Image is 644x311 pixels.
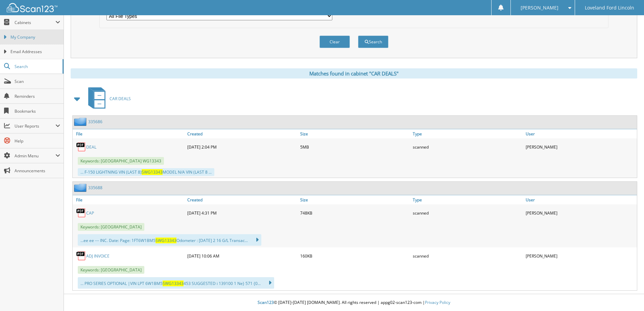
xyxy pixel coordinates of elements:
[78,234,261,246] div: ...ee ee --- INC. Date: Page: 1FT6W1BM5 Odometer : [DATE] 2 16 G/L Transac...
[86,210,94,216] a: CAP
[186,129,299,138] a: Created
[142,169,163,175] span: SWG13343
[74,117,88,126] img: folder2.png
[15,79,60,84] span: Scan
[78,157,164,165] span: Keywords: [GEOGRAPHIC_DATA] WG13343
[258,299,274,305] span: Scan123
[156,238,176,243] span: SWG13343
[15,168,60,174] span: Announcements
[76,208,86,218] img: PDF.png
[186,249,299,263] div: [DATE] 10:06 AM
[15,108,60,114] span: Bookmarks
[186,140,299,154] div: [DATE] 2:04 PM
[78,223,144,231] span: Keywords: [GEOGRAPHIC_DATA]
[84,85,131,112] a: CAR DEALS
[15,138,60,144] span: Help
[71,68,637,79] div: Matches found in cabinet "CAR DEALS"
[10,34,60,40] span: My Company
[15,64,59,69] span: Search
[78,277,274,289] div: ... PRO SERIES OPTIONAL |VIN LPT 6W1BM5 453 SUGGESTED i 139100 1 Ne} 571 {0...
[524,249,637,263] div: [PERSON_NAME]
[15,20,55,25] span: Cabinets
[186,206,299,220] div: [DATE] 4:31 PM
[7,3,57,12] img: scan123-logo-white.svg
[358,36,388,48] button: Search
[299,195,411,204] a: Size
[299,206,411,220] div: 748KB
[524,206,637,220] div: [PERSON_NAME]
[86,253,110,259] a: ADJ INVOICE
[73,195,186,204] a: File
[186,195,299,204] a: Created
[78,266,144,274] span: Keywords: [GEOGRAPHIC_DATA]
[88,185,102,191] a: 335688
[15,93,60,99] span: Reminders
[15,123,55,129] span: User Reports
[319,36,350,48] button: Clear
[10,49,60,55] span: Email Addresses
[299,129,411,138] a: Size
[86,144,96,150] a: DEAL
[610,279,644,311] iframe: Chat Widget
[73,129,186,138] a: File
[411,140,524,154] div: scanned
[15,153,55,159] span: Admin Menu
[524,195,637,204] a: User
[411,249,524,263] div: scanned
[411,195,524,204] a: Type
[524,140,637,154] div: [PERSON_NAME]
[425,299,450,305] a: Privacy Policy
[299,140,411,154] div: 5MB
[411,206,524,220] div: scanned
[64,294,644,311] div: © [DATE]-[DATE] [DOMAIN_NAME]. All rights reserved | appg02-scan123-com |
[76,251,86,261] img: PDF.png
[299,249,411,263] div: 160KB
[76,142,86,152] img: PDF.png
[585,6,634,10] span: Loveland Ford Lincoln
[411,129,524,138] a: Type
[78,168,214,176] div: ... F-150 LIGHTNING VIN (LAST 8) MODEL N/A VIN (LAST 8 ...
[88,119,102,125] a: 335686
[110,96,131,102] span: CAR DEALS
[163,281,184,286] span: SWG13343
[521,6,558,10] span: [PERSON_NAME]
[74,183,88,192] img: folder2.png
[524,129,637,138] a: User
